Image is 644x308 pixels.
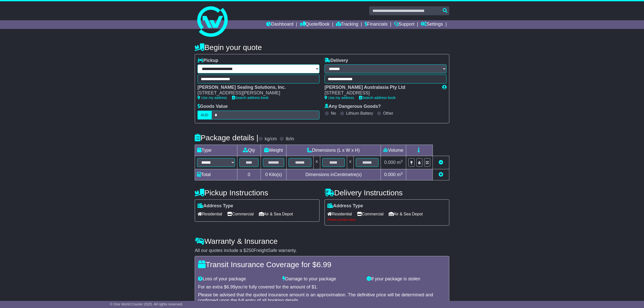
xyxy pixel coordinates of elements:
td: Dimensions (L x W x H) [286,145,381,156]
div: [STREET_ADDRESS] [325,90,437,96]
div: [STREET_ADDRESS][PERSON_NAME] [198,90,314,96]
label: Other [383,111,393,116]
span: 0 [265,172,268,177]
span: m [397,160,403,165]
h4: Pickup Instructions [195,189,319,197]
div: Damage to your package [280,276,364,282]
label: Delivery [325,58,348,63]
sup: 3 [401,172,403,175]
label: No [331,111,336,116]
a: Dashboard [266,20,293,29]
label: Goods Value [198,104,228,109]
span: © One World Courier 2025. All rights reserved. [110,302,183,306]
h4: Package details | [195,133,258,142]
span: Air & Sea Depot [389,210,423,218]
span: m [397,172,403,177]
a: Add new item [439,172,443,177]
td: x [347,156,354,169]
div: Loss of your package [195,276,280,282]
td: x [313,156,320,169]
label: kg/cm [265,136,277,142]
span: Commercial [357,210,383,218]
a: Support [394,20,415,29]
a: Use my address [325,96,354,100]
div: Please provide value [327,218,446,221]
div: All our quotes include a $ FreightSafe warranty. [195,248,449,253]
label: Address Type [327,203,363,209]
label: AUD [198,111,212,119]
span: 6.99 [316,260,331,269]
td: Kilo(s) [261,169,287,180]
label: Lithium Battery [346,111,373,116]
span: 1 [314,284,317,289]
label: Any Dangerous Goods? [325,104,381,109]
h4: Transit Insurance Coverage for $ [198,260,446,269]
td: 0 [237,169,261,180]
a: Quote/Book [300,20,330,29]
td: Qty [237,145,261,156]
td: Dimensions in Centimetre(s) [286,169,381,180]
span: 250 [246,248,254,253]
label: Pickup [198,58,218,63]
a: Settings [421,20,443,29]
td: Volume [381,145,406,156]
span: 0.000 [384,172,396,177]
span: Commercial [227,210,254,218]
td: Weight [261,145,287,156]
td: Type [195,145,237,156]
div: Please be advised that the quoted insurance amount is an approximation. The definitive price will... [198,292,446,303]
label: lb/in [286,136,294,142]
div: [PERSON_NAME] Sealing Solutions, Inc. [198,85,314,90]
a: Search address book [232,96,269,100]
a: Financials [365,20,388,29]
h4: Delivery Instructions [325,189,449,197]
div: If your package is stolen [364,276,449,282]
div: For an extra $ you're fully covered for the amount of $ . [198,284,446,290]
a: Remove this item [439,160,443,165]
h4: Warranty & Insurance [195,237,449,245]
h4: Begin your quote [195,43,449,52]
span: Residential [327,210,352,218]
a: Tracking [336,20,358,29]
span: Air & Sea Depot [259,210,293,218]
span: 6.99 [226,284,235,289]
span: 0.000 [384,160,396,165]
a: Search address book [359,96,396,100]
span: Residential [198,210,222,218]
a: Use my address [198,96,227,100]
td: Total [195,169,237,180]
label: Address Type [198,203,233,209]
div: [PERSON_NAME] Australasia Pty Ltd [325,85,437,90]
sup: 3 [401,159,403,163]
